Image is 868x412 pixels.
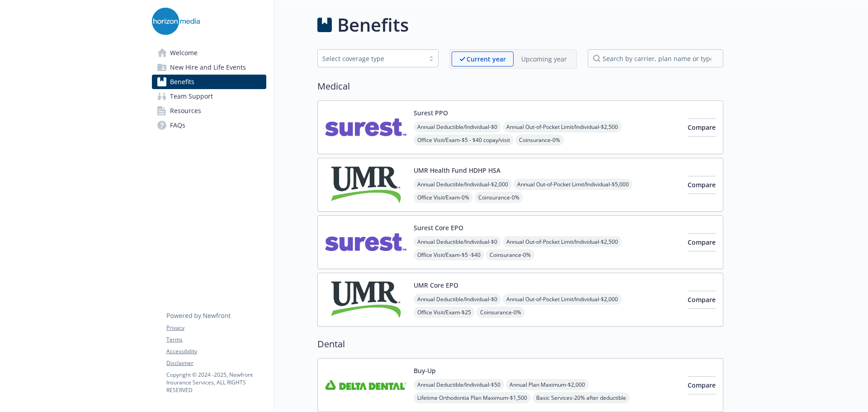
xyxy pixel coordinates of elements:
span: Annual Out-of-Pocket Limit/Individual - $5,000 [514,179,632,190]
span: Compare [688,381,716,389]
button: Compare [688,233,716,251]
a: Disclaimer [166,359,266,367]
span: Annual Out-of-Pocket Limit/Individual - $2,000 [503,294,622,305]
span: Team Support [170,89,213,104]
p: Copyright © 2024 - 2025 , Newfront Insurance Services, ALL RIGHTS RESERVED [166,371,266,394]
span: Compare [688,295,716,304]
span: Coinsurance - 0% [476,307,525,318]
button: UMR Core EPO [414,280,458,290]
button: Compare [688,118,716,137]
input: search by carrier, plan name or type [588,49,723,67]
span: Office Visit/Exam - $5 -$40 [414,249,484,260]
span: Annual Out-of-Pocket Limit/Individual - $2,500 [503,121,622,133]
span: Coinsurance - 0% [475,192,523,203]
span: Resources [170,104,201,118]
h2: Medical [317,80,723,93]
a: Privacy [166,324,266,332]
span: Welcome [170,46,198,60]
button: Compare [688,376,716,394]
span: Coinsurance - 0% [515,134,564,146]
span: FAQs [170,118,185,133]
span: Benefits [170,75,194,89]
a: New Hire and Life Events [152,60,266,75]
span: New Hire and Life Events [170,60,246,75]
span: Compare [688,238,716,246]
span: Annual Deductible/Individual - $0 [414,121,501,133]
span: Annual Out-of-Pocket Limit/Individual - $2,500 [503,236,622,247]
a: Benefits [152,75,266,89]
a: FAQs [152,118,266,133]
p: Upcoming year [521,54,567,64]
a: Resources [152,104,266,118]
span: Annual Deductible/Individual - $0 [414,236,501,247]
img: UMR carrier logo [325,166,406,204]
span: Office Visit/Exam - $25 [414,307,475,318]
button: Buy-Up [414,366,436,375]
h1: Benefits [337,11,409,38]
img: Delta Dental Insurance Company carrier logo [325,366,406,404]
span: Annual Plan Maximum - $2,000 [506,379,589,390]
button: Compare [688,291,716,309]
span: Office Visit/Exam - 0% [414,192,473,203]
a: Welcome [152,46,266,60]
span: Lifetime Orthodontia Plan Maximum - $1,500 [414,392,531,403]
p: Current year [467,54,506,64]
span: Annual Deductible/Individual - $50 [414,379,504,390]
button: Surest Core EPO [414,223,463,232]
img: UMR carrier logo [325,280,406,319]
div: Select coverage type [322,54,420,63]
h2: Dental [317,337,723,351]
span: Coinsurance - 0% [486,249,534,260]
a: Team Support [152,89,266,104]
button: Compare [688,176,716,194]
a: Terms [166,336,266,344]
img: Surest carrier logo [325,223,406,261]
span: Compare [688,180,716,189]
span: Annual Deductible/Individual - $2,000 [414,179,512,190]
a: Accessibility [166,347,266,355]
button: UMR Health Fund HDHP HSA [414,166,500,175]
button: Surest PPO [414,108,448,118]
span: Basic Services - 20% after deductible [533,392,630,403]
span: Office Visit/Exam - $5 - $40 copay/visit [414,134,514,146]
img: Surest carrier logo [325,108,406,147]
span: Annual Deductible/Individual - $0 [414,294,501,305]
span: Compare [688,123,716,132]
